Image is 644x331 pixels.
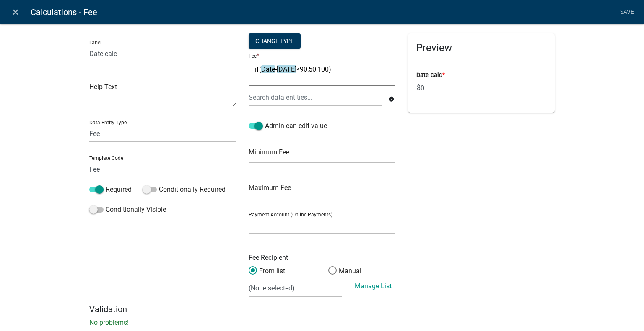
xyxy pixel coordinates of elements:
p: No problems! [89,318,555,328]
label: From list [249,266,285,276]
label: Date calc [416,72,445,78]
div: Change Type [249,33,301,49]
span: $ [416,80,421,97]
input: Search data entities... [249,89,382,106]
a: Manage List [355,282,392,290]
i: info [388,96,394,102]
div: Fee Recipient [242,253,402,263]
label: Conditionally Required [143,185,226,195]
h5: Preview [416,42,546,54]
span: Calculations - Fee [31,4,97,21]
a: Save [616,4,637,20]
i: close [10,7,21,17]
label: Conditionally Visible [89,205,166,215]
label: Required [89,185,132,195]
h5: Validation [89,304,555,314]
label: Admin can edit value [249,121,327,131]
label: Manual [328,266,361,276]
p: Fee [249,53,257,59]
